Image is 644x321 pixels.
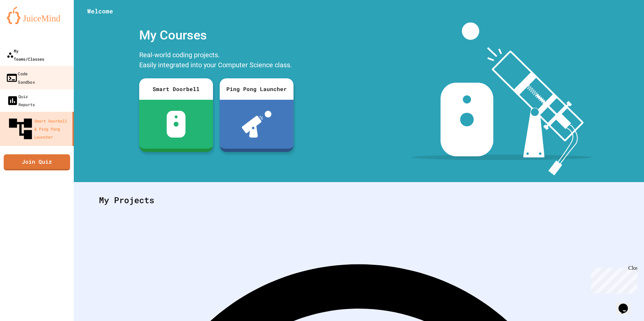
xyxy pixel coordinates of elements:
div: Chat with us now!Close [3,3,46,43]
div: Quiz Reports [7,92,35,108]
div: My Courses [136,22,297,48]
a: Join Quiz [4,154,70,170]
iframe: chat widget [588,265,637,294]
div: Smart Doorbell & Ping Pong Launcher [7,115,70,143]
div: My Teams/Classes [7,47,44,63]
img: banner-image-my-projects.png [412,22,591,175]
div: Smart Doorbell [139,78,213,100]
img: logo-orange.svg [7,7,67,24]
img: sdb-white.svg [167,111,186,138]
div: Real-world coding projects. Easily integrated into your Computer Science class. [136,48,297,73]
div: Code Sandbox [6,69,35,86]
iframe: chat widget [616,294,637,314]
img: ppl-with-ball.png [242,111,272,138]
div: Ping Pong Launcher [220,78,293,100]
div: My Projects [92,187,626,213]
